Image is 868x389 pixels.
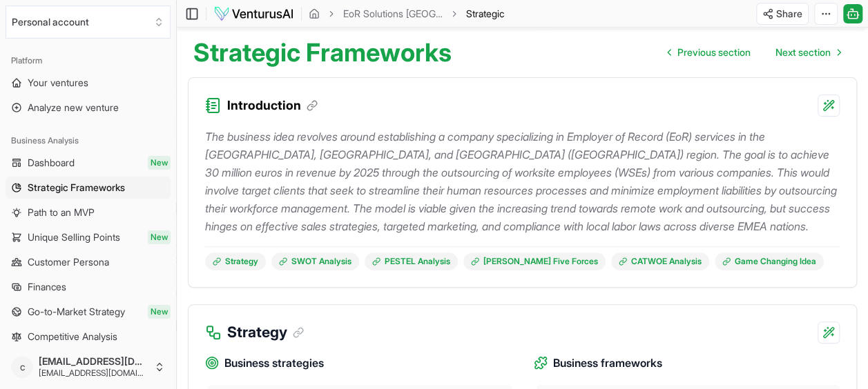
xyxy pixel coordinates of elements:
[28,76,88,90] span: Your ventures
[6,177,171,199] a: Strategic Frameworks
[6,152,171,174] a: DashboardNew
[28,156,75,170] span: Dashboard
[657,39,762,66] a: Go to previous page
[148,156,171,170] span: New
[213,6,294,22] img: logo
[776,7,802,21] span: Share
[6,276,171,298] a: Finances
[28,330,117,343] span: Competitive Analysis
[224,355,324,372] span: Business strategies
[28,206,95,219] span: Path to an MVP
[28,230,120,244] span: Unique Selling Points
[764,39,851,66] a: Go to next page
[205,252,266,270] a: Strategy
[28,181,125,194] span: Strategic Frameworks
[6,326,171,348] a: Competitive Analysis
[715,252,824,270] a: Game Changing Idea
[553,355,662,372] span: Business frameworks
[28,255,109,269] span: Customer Persona
[28,280,66,294] span: Finances
[6,301,171,323] a: Go-to-Market StrategyNew
[309,7,504,21] nav: breadcrumb
[6,50,171,72] div: Platform
[6,6,171,39] button: Select an organization
[343,7,443,21] a: EoR Solutions [GEOGRAPHIC_DATA]
[28,305,125,319] span: Go-to-Market Strategy
[775,46,831,59] span: Next section
[39,368,148,379] span: [EMAIL_ADDRESS][DOMAIN_NAME]
[6,350,171,383] button: c[EMAIL_ADDRESS][DOMAIN_NAME][EMAIL_ADDRESS][DOMAIN_NAME]
[463,252,606,270] a: [PERSON_NAME] Five Forces
[193,39,452,66] h1: Strategic Frameworks
[6,97,171,119] a: Analyze new venture
[148,305,171,319] span: New
[227,96,318,115] h3: Introduction
[205,128,840,235] p: The business idea revolves around establishing a company specializing in Employer of Record (EoR)...
[6,130,171,152] div: Business Analysis
[466,7,504,21] span: Strategic
[227,321,304,343] h3: Strategy
[677,46,751,59] span: Previous section
[39,355,148,368] span: [EMAIL_ADDRESS][DOMAIN_NAME]
[756,3,809,25] button: Share
[271,252,359,270] a: SWOT Analysis
[28,101,119,114] span: Analyze new venture
[11,356,33,378] span: c
[6,251,171,273] a: Customer Persona
[365,252,458,270] a: PESTEL Analysis
[657,39,851,66] nav: pagination
[6,226,171,248] a: Unique Selling PointsNew
[6,72,171,94] a: Your ventures
[6,201,171,223] a: Path to an MVP
[611,252,709,270] a: CATWOE Analysis
[148,230,171,244] span: New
